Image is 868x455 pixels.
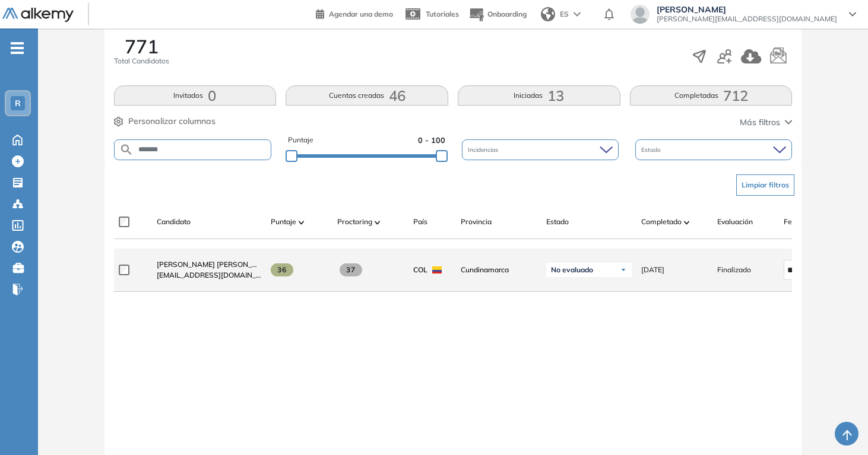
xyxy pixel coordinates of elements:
[458,85,620,106] button: Iniciadas13
[375,221,381,224] img: [missing "en.ARROW_ALT" translation]
[114,115,216,128] button: Personalizar columnas
[684,221,690,224] img: [missing "en.ARROW_ALT" translation]
[114,56,169,66] span: Total Candidatos
[119,142,134,157] img: SEARCH_ALT
[461,217,492,227] span: Provincia
[316,6,393,20] a: Agendar una demo
[546,217,569,227] span: Estado
[413,217,427,227] span: País
[717,265,751,275] span: Finalizado
[468,2,527,27] button: Onboarding
[299,221,305,224] img: [missing "en.ARROW_ALT" translation]
[635,139,792,160] div: Estado
[271,217,296,227] span: Puntaje
[620,266,627,273] img: Ícono de flecha
[157,217,191,227] span: Candidato
[157,259,261,270] a: [PERSON_NAME] [PERSON_NAME]
[125,37,159,56] span: 771
[641,217,682,227] span: Completado
[784,217,824,227] span: Fecha límite
[574,12,581,17] img: arrow
[157,270,261,281] span: [EMAIL_ADDRESS][DOMAIN_NAME]
[11,47,24,49] i: -
[736,174,794,196] button: Limpiar filtros
[461,265,537,275] span: Cundinamarca
[271,263,294,276] span: 36
[462,139,619,160] div: Incidencias
[641,145,663,154] span: Estado
[541,7,555,21] img: world
[657,5,837,14] span: [PERSON_NAME]
[487,9,527,18] span: Onboarding
[551,265,593,275] span: No evaluado
[288,135,313,146] span: Puntaje
[717,217,753,227] span: Evaluación
[560,9,569,20] span: ES
[157,260,275,269] span: [PERSON_NAME] [PERSON_NAME]
[740,116,780,129] span: Más filtros
[15,98,21,108] span: R
[426,9,459,18] span: Tutoriales
[114,85,277,106] button: Invitados0
[340,263,363,276] span: 37
[432,266,442,273] img: COL
[468,145,500,154] span: Incidencias
[413,265,427,275] span: COL
[641,265,664,275] span: [DATE]
[329,9,393,18] span: Agendar una demo
[740,116,792,129] button: Más filtros
[286,85,448,106] button: Cuentas creadas46
[657,14,837,24] span: [PERSON_NAME][EMAIL_ADDRESS][DOMAIN_NAME]
[128,115,216,128] span: Personalizar columnas
[337,217,372,227] span: Proctoring
[630,85,793,106] button: Completadas712
[418,135,445,146] span: 0 - 100
[2,8,74,23] img: Logo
